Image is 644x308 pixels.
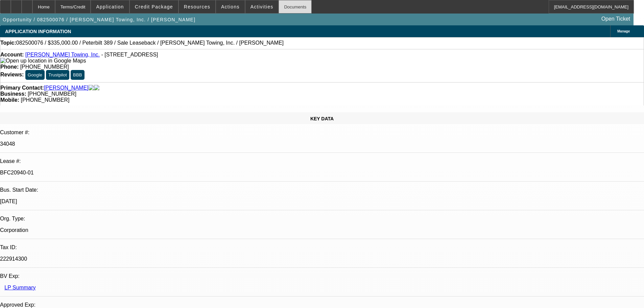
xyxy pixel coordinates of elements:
[0,52,24,57] strong: Account:
[5,29,71,34] span: APPLICATION INFORMATION
[251,4,273,9] span: Activities
[0,58,86,64] a: View Google Maps
[216,0,245,13] button: Actions
[21,97,69,103] span: [PHONE_NUMBER]
[25,52,100,57] a: [PERSON_NAME] Towing, Inc.
[0,58,86,64] img: Open up location in Google Maps
[184,4,210,9] span: Resources
[0,91,26,97] strong: Business:
[25,70,45,80] button: Google
[44,85,89,91] a: [PERSON_NAME]
[28,91,76,97] span: [PHONE_NUMBER]
[3,17,195,22] span: Opportunity / 082500076 / [PERSON_NAME] Towing, Inc. / [PERSON_NAME]
[617,29,630,33] span: Manage
[599,13,633,25] a: Open Ticket
[0,97,19,103] strong: Mobile:
[96,4,124,9] span: Application
[0,64,19,70] strong: Phone:
[71,70,85,80] button: BBB
[310,116,334,121] span: KEY DATA
[221,4,240,9] span: Actions
[46,70,69,80] button: Trustpilot
[16,40,284,46] span: 082500076 / $335,000.00 / Peterbilt 389 / Sale Leaseback / [PERSON_NAME] Towing, Inc. / [PERSON_N...
[130,0,178,13] button: Credit Package
[101,52,158,57] span: - [STREET_ADDRESS]
[4,285,35,290] a: LP Summary
[91,0,129,13] button: Application
[135,4,173,9] span: Credit Package
[245,0,279,13] button: Activities
[0,72,24,77] strong: Reviews:
[179,0,215,13] button: Resources
[94,85,99,91] img: linkedin-icon.png
[20,64,69,70] span: [PHONE_NUMBER]
[89,85,94,91] img: facebook-icon.png
[0,85,44,91] strong: Primary Contact:
[0,40,16,46] strong: Topic:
